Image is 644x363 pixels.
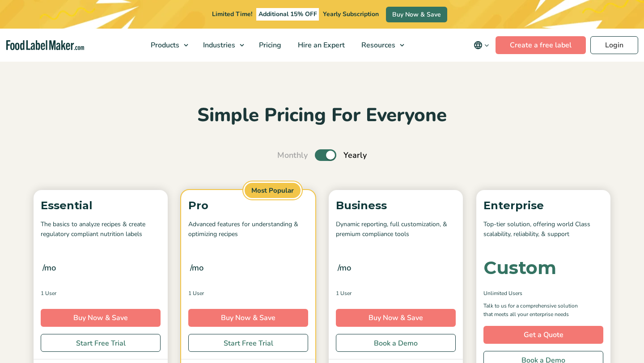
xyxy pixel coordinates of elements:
p: Top-tier solution, offering world Class scalability, reliability, & support [483,219,603,240]
span: Limited Time! [212,10,252,18]
a: Products [143,29,193,62]
a: Pricing [251,29,288,62]
a: Login [590,36,638,54]
a: Food Label Maker homepage [6,40,84,51]
a: Start Free Trial [188,334,308,352]
p: Business [336,197,456,214]
a: Industries [195,29,249,62]
div: Custom [483,259,556,277]
span: Unlimited Users [483,289,522,297]
span: /mo [42,262,56,274]
p: Pro [188,197,308,214]
a: Buy Now & Save [41,309,161,327]
p: Advanced features for understanding & optimizing recipes [188,219,308,240]
span: Pricing [256,40,282,50]
span: Industries [200,40,236,50]
span: Yearly Subscription [323,10,379,18]
span: Yearly [343,149,367,161]
span: /mo [190,262,203,274]
a: Get a Quote [483,326,603,344]
a: Resources [353,29,409,62]
a: Buy Now & Save [188,309,308,327]
span: /mo [338,262,351,274]
a: Create a free label [496,36,586,54]
a: Book a Demo [336,334,456,352]
a: Hire an Expert [290,29,351,62]
span: Most Popular [243,181,302,200]
span: Resources [359,40,396,50]
p: The basics to analyze recipes & create regulatory compliant nutrition labels [41,219,161,240]
span: Monthly [277,149,308,161]
a: Buy Now & Save [336,309,456,327]
p: Essential [41,197,161,214]
span: Additional 15% OFF [256,8,319,21]
span: 1 User [188,289,204,297]
span: 1 User [41,289,56,297]
p: Enterprise [483,197,603,214]
a: Start Free Trial [41,334,161,352]
h2: Simple Pricing For Everyone [29,103,615,128]
button: Change language [467,36,496,54]
p: Dynamic reporting, full customization, & premium compliance tools [336,219,456,240]
span: Products [148,40,180,50]
span: Hire an Expert [295,40,346,50]
label: Toggle [315,149,336,161]
p: Talk to us for a comprehensive solution that meets all your enterprise needs [483,302,586,319]
a: Buy Now & Save [386,7,447,22]
span: 1 User [336,289,352,297]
